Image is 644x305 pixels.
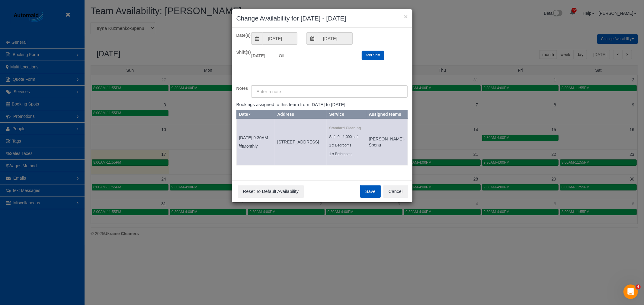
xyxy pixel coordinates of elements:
td: Assigned teams [366,119,408,165]
label: [DATE] [247,51,274,59]
label: Date(s) [232,32,247,38]
small: 1 x Bedrooms [329,143,351,147]
strong: Standard Cleaning [329,126,361,130]
th: Address [275,110,327,119]
button: Reset To Default Availability [238,185,304,198]
button: × [404,13,408,20]
small: Sqft: 0 - 1,000 sqft [329,135,358,139]
iframe: Intercom live chat [623,285,638,299]
small: 1 x Bathrooms [329,152,352,156]
label: Shift(s) [232,49,247,55]
span: 4 [636,285,641,289]
h4: Bookings assigned to this team from [DATE] to [DATE] [236,102,408,107]
input: From [263,32,297,45]
th: Service [327,110,366,119]
td: Schedule date [236,119,275,165]
sui-modal: Change Availability for 08/18/2025 - 08/18/2025 [232,9,412,202]
th: Date [236,110,275,119]
input: To [318,32,353,45]
button: Add Shift [362,51,384,60]
button: Save [360,185,381,198]
h3: Change Availability for [DATE] - [DATE] [236,14,408,23]
p: [DATE] 9:30AM [239,135,272,141]
input: Enter a note [251,85,408,98]
span: Off [274,51,357,59]
td: Service location [275,119,327,165]
label: Notes [232,85,247,91]
th: Assigned teams [366,110,408,119]
button: Cancel [383,185,408,198]
td: Service location [327,119,366,165]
